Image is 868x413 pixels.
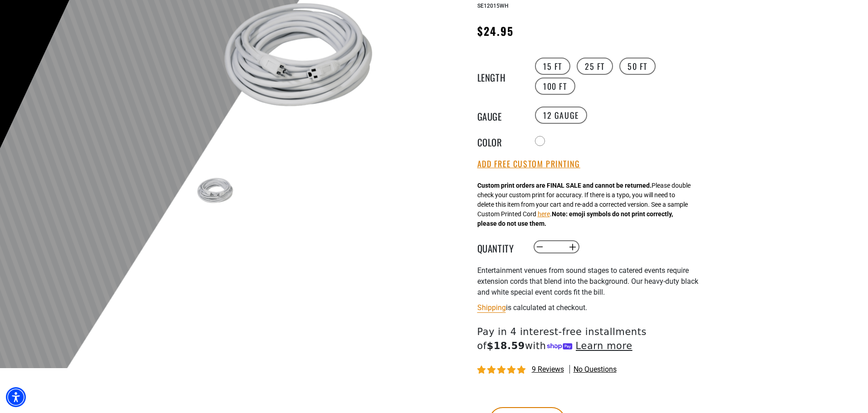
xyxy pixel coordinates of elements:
[574,364,617,374] span: No questions
[577,58,613,75] label: 25 FT
[535,107,587,124] label: 12 Gauge
[477,303,506,312] a: Shipping
[535,58,570,75] label: 15 FT
[477,366,527,374] span: 5.00 stars
[538,209,550,219] button: here
[619,58,656,75] label: 50 FT
[477,210,673,227] strong: Note: emoji symbols do not print correctly, please do not use them.
[189,174,241,212] img: white
[477,301,700,314] div: is calculated at checkout.
[532,365,564,374] span: 9 reviews
[535,78,575,95] label: 100 FT
[477,182,652,189] strong: Custom print orders are FINAL SALE and cannot be returned.
[477,159,580,169] button: Add Free Custom Printing
[477,265,700,298] p: Entertainment venues from sound stages to catered events require extension cords that blend into ...
[477,3,509,9] span: SE12015WH
[6,387,26,407] div: Accessibility Menu
[477,70,523,82] legend: Length
[477,23,514,39] span: $24.95
[477,241,523,253] label: Quantity
[477,109,523,121] legend: Gauge
[477,181,691,228] div: Please double check your custom print for accuracy. If there is a typo, you will need to delete t...
[477,135,523,147] legend: Color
